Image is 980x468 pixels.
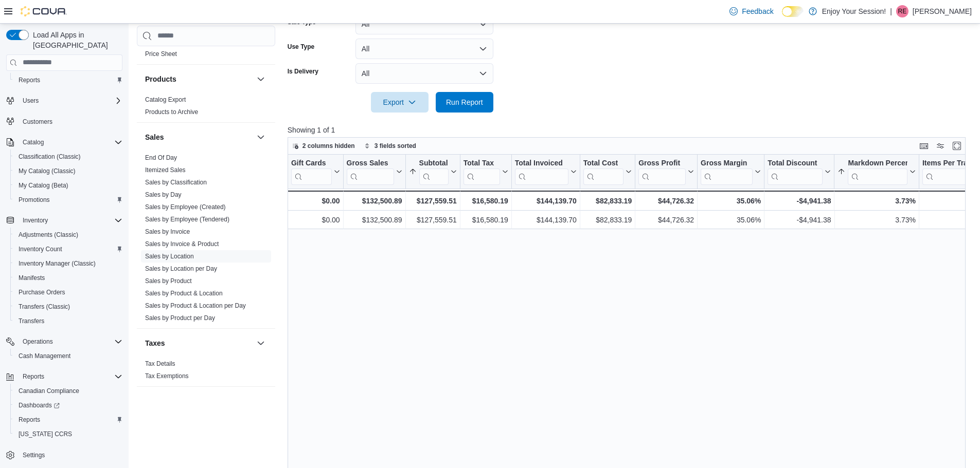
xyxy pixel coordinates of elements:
[255,337,267,349] button: Taxes
[638,214,694,226] div: $44,726.32
[19,370,122,383] span: Reports
[10,242,127,256] button: Inventory Count
[19,449,49,461] a: Settings
[10,164,127,178] button: My Catalog (Classic)
[145,96,186,104] span: Catalog Export
[288,67,318,76] label: Is Delivery
[10,73,127,87] button: Reports
[2,135,127,149] button: Catalog
[14,272,122,284] span: Manifests
[346,158,402,184] button: Gross Sales
[2,447,127,462] button: Settings
[838,214,915,226] div: 3.73%
[23,216,48,224] span: Inventory
[14,301,122,313] span: Transfers (Classic)
[19,136,122,148] span: Catalog
[255,73,267,85] button: Products
[464,195,508,207] div: $16,580.19
[14,385,83,397] a: Canadian Compliance
[701,195,761,207] div: 35.06%
[19,335,57,348] button: Operations
[145,277,192,285] a: Sales by Product
[360,140,420,152] button: 3 fields sorted
[19,95,43,107] button: Users
[288,140,359,152] button: 2 columns hidden
[408,195,456,207] div: $127,559.51
[19,167,76,175] span: My Catalog (Classic)
[145,240,219,248] span: Sales by Invoice & Product
[14,165,80,177] a: My Catalog (Classic)
[419,158,448,168] div: Subtotal
[19,214,52,227] button: Inventory
[145,338,253,348] button: Taxes
[302,142,355,150] span: 2 columns hidden
[19,95,122,107] span: Users
[14,179,73,192] a: My Catalog (Beta)
[10,193,127,207] button: Promotions
[291,158,332,168] div: Gift Cards
[768,158,823,168] div: Total Discount
[583,214,632,226] div: $82,833.19
[23,138,44,146] span: Catalog
[145,314,215,322] span: Sales by Product per Day
[10,413,127,427] button: Reports
[19,317,44,325] span: Transfers
[19,136,48,148] button: Catalog
[14,315,122,327] span: Transfers
[14,257,100,270] a: Inventory Manager (Classic)
[725,1,777,22] a: Feedback
[145,203,226,211] span: Sales by Employee (Created)
[371,92,429,113] button: Export
[848,158,907,184] div: Markdown Percent
[14,272,49,284] a: Manifests
[346,214,402,226] div: $132,500.89
[145,179,207,186] a: Sales by Classification
[934,140,947,152] button: Display options
[10,314,127,328] button: Transfers
[19,448,122,461] span: Settings
[14,385,122,397] span: Canadian Compliance
[464,214,508,226] div: $16,580.19
[145,108,198,116] span: Products to Archive
[10,149,127,164] button: Classification (Classic)
[14,194,122,206] span: Promotions
[14,315,48,327] a: Transfers
[145,228,190,235] a: Sales by Invoice
[145,253,194,260] a: Sales by Location
[14,179,122,192] span: My Catalog (Beta)
[145,74,176,84] h3: Products
[291,195,340,207] div: $0.00
[145,372,189,380] span: Tax Exemptions
[14,301,74,313] a: Transfers (Classic)
[446,97,483,107] span: Run Report
[515,214,577,226] div: $144,139.70
[19,231,78,239] span: Adjustments (Classic)
[145,228,190,236] span: Sales by Invoice
[145,203,226,211] a: Sales by Employee (Created)
[137,48,275,64] div: Pricing
[355,14,493,34] button: All
[145,314,215,322] a: Sales by Product per Day
[10,384,127,398] button: Canadian Compliance
[145,132,253,142] button: Sales
[145,372,189,380] a: Tax Exemptions
[145,277,192,285] span: Sales by Product
[19,181,68,190] span: My Catalog (Beta)
[768,158,831,184] button: Total Discount
[288,43,314,51] label: Use Type
[14,74,44,86] a: Reports
[583,158,623,168] div: Total Cost
[145,216,229,223] a: Sales by Employee (Tendered)
[355,63,493,84] button: All
[137,152,275,328] div: Sales
[10,256,127,271] button: Inventory Manager (Classic)
[255,131,267,143] button: Sales
[10,228,127,242] button: Adjustments (Classic)
[2,334,127,349] button: Operations
[145,240,219,248] a: Sales by Invoice & Product
[10,271,127,285] button: Manifests
[145,191,182,198] a: Sales by Day
[145,289,223,297] span: Sales by Product & Location
[638,158,694,184] button: Gross Profit
[19,214,122,227] span: Inventory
